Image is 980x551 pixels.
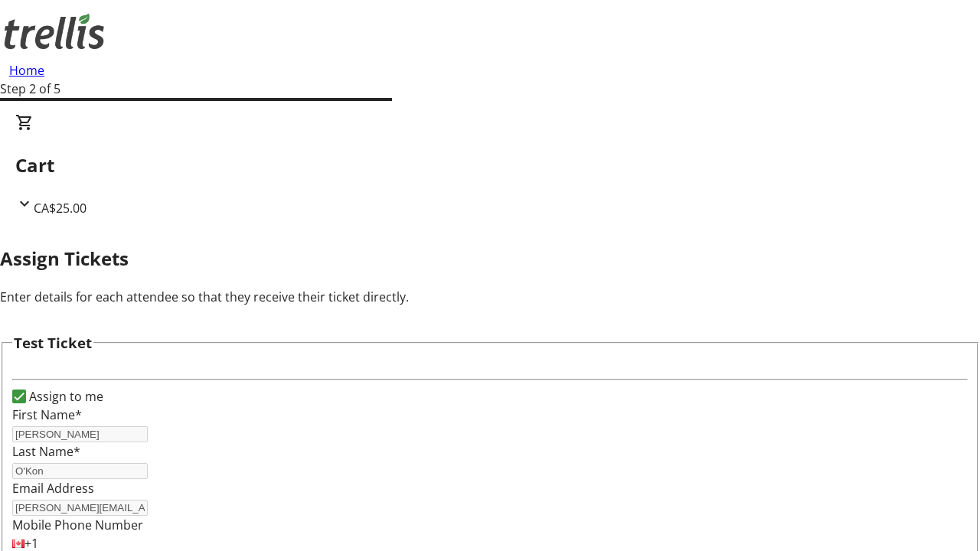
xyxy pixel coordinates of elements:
label: Last Name* [12,443,80,460]
span: CA$25.00 [34,200,87,217]
label: First Name* [12,406,82,423]
div: CartCA$25.00 [15,113,965,217]
label: Mobile Phone Number [12,517,143,533]
h3: Test Ticket [14,332,92,354]
label: Assign to me [26,387,103,406]
h2: Cart [15,152,965,179]
label: Email Address [12,480,94,497]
